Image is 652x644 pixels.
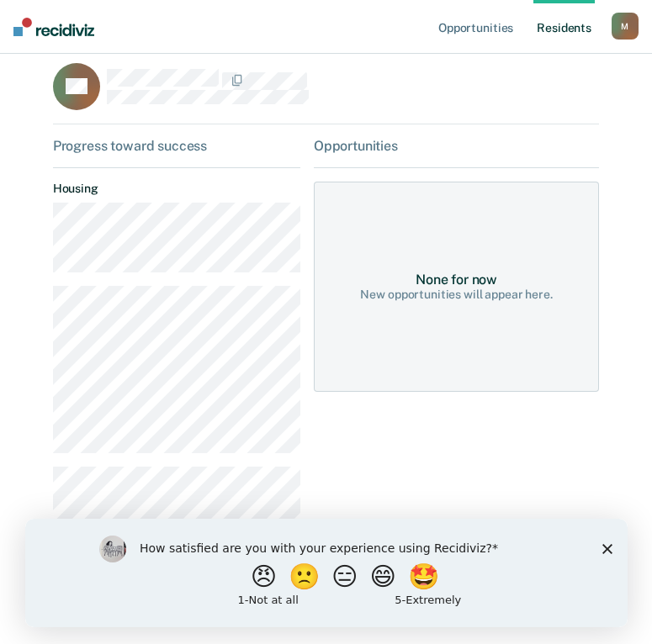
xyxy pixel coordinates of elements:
img: Recidiviz [13,18,94,36]
div: None for now [416,272,497,288]
div: Progress toward success [53,138,300,154]
div: New opportunities will appear here. [360,288,552,302]
button: M [612,13,639,40]
div: Opportunities [314,138,599,154]
iframe: Survey by Kim from Recidiviz [25,519,628,627]
dt: Housing [53,182,300,196]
